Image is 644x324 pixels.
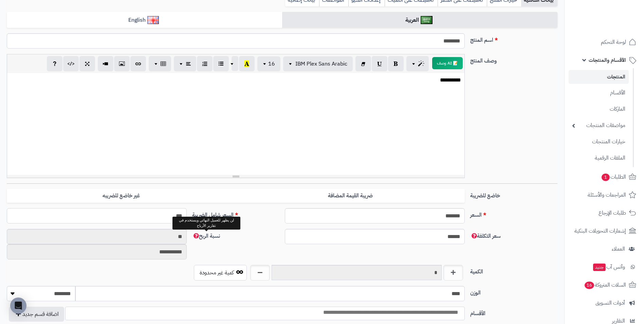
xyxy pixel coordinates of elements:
span: 1 [601,173,610,181]
label: اسم المنتج [467,33,560,44]
button: اضافة قسم جديد [9,307,64,322]
label: وصف المنتج [467,54,560,65]
a: مواصفات المنتجات [569,118,629,133]
a: طلبات الإرجاع [569,205,640,221]
a: الطلبات1 [569,169,640,185]
img: logo-2.png [598,8,638,22]
span: وآتس آب [592,262,625,272]
span: IBM Plex Sans Arabic [295,60,347,68]
a: أدوات التسويق [569,295,640,311]
label: السعر شامل الضريبة [189,208,282,219]
span: طلبات الإرجاع [599,208,626,218]
span: 16 [268,60,275,68]
label: الأقسام [467,307,560,318]
label: غير خاضع للضريبه [7,189,236,203]
a: الملفات الرقمية [569,151,629,165]
a: وآتس آبجديد [569,259,640,275]
a: السلات المتروكة16 [569,277,640,293]
label: الكمية [467,265,560,276]
span: العملاء [612,244,625,254]
span: الأقسام والمنتجات [589,55,626,65]
img: العربية [421,16,433,24]
span: جديد [593,264,606,271]
span: سعر التكلفة [470,232,501,240]
span: إشعارات التحويلات البنكية [574,226,626,236]
a: المراجعات والأسئلة [569,187,640,203]
button: 📝 AI وصف [432,57,463,69]
label: السعر [467,208,560,219]
a: الماركات [569,102,629,116]
a: العربية [282,12,557,29]
div: لن يظهر للعميل النهائي ويستخدم في تقارير الأرباح [172,217,240,229]
span: لوحة التحكم [601,37,626,47]
span: نسبة الربح [192,232,220,240]
span: السلات المتروكة [584,280,626,290]
span: المراجعات والأسئلة [588,190,626,200]
a: المنتجات [569,70,629,84]
a: خيارات المنتجات [569,134,629,149]
label: ضريبة القيمة المضافة [236,189,465,203]
button: IBM Plex Sans Arabic [283,56,353,71]
span: الطلبات [601,172,626,182]
span: أدوات التسويق [595,298,625,308]
span: 16 [584,281,595,289]
label: الوزن [467,286,560,297]
a: إشعارات التحويلات البنكية [569,223,640,239]
div: Open Intercom Messenger [10,298,26,314]
label: خاضع للضريبة [467,189,560,200]
a: لوحة التحكم [569,34,640,50]
img: English [147,16,159,24]
a: الأقسام [569,86,629,100]
a: العملاء [569,241,640,257]
button: 16 [257,56,280,71]
a: English [7,12,282,29]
